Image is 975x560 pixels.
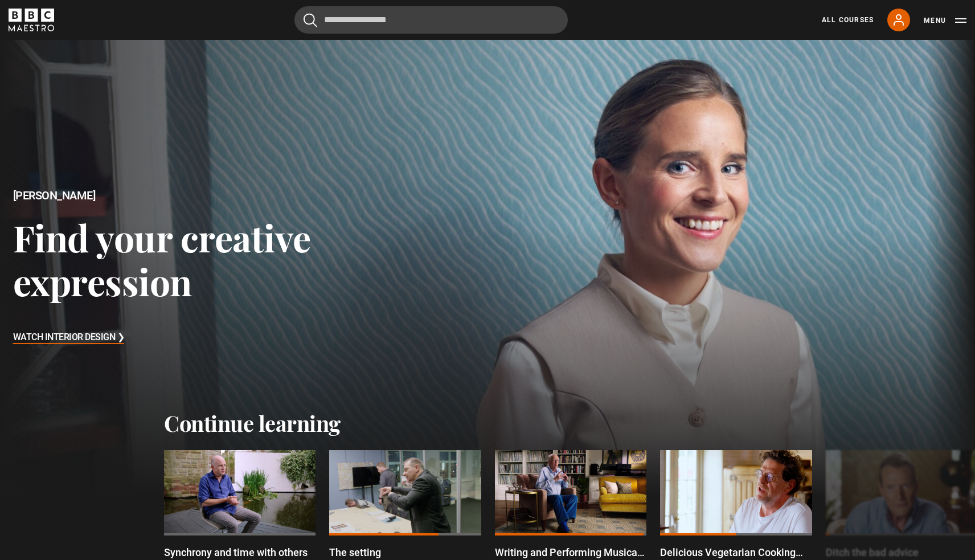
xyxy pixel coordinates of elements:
[13,329,125,346] h3: Watch Interior Design ❯
[822,15,874,25] a: All Courses
[9,9,54,31] svg: BBC Maestro
[13,189,390,202] h2: [PERSON_NAME]
[495,545,646,560] p: Writing and Performing Musical Theatre Introduction
[329,545,381,560] p: The setting
[13,215,390,304] h3: Find your creative expression
[294,6,568,34] input: Search
[826,545,919,560] p: Ditch the bad advice
[164,545,308,560] p: Synchrony and time with others
[164,410,811,436] h2: Continue learning
[660,545,812,560] p: Delicious Vegetarian Cooking Introduction
[924,15,966,26] button: Toggle navigation
[304,13,317,27] button: Submit the search query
